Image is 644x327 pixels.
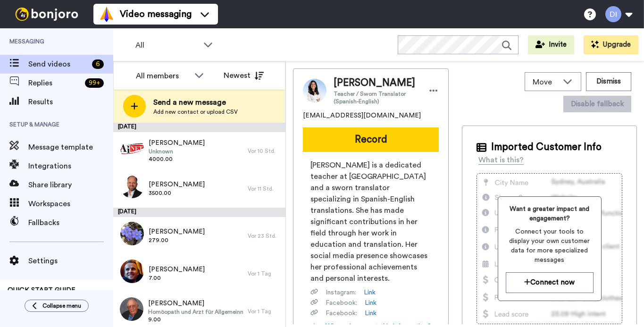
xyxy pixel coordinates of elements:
div: All members [136,70,190,82]
span: All [135,40,199,51]
div: [DATE] [113,123,285,132]
button: Connect now [506,272,594,293]
span: QUICK START GUIDE [8,287,75,293]
img: 1edae666-fd78-4c2f-a9e9-67c5043de0f1.jpg [120,260,144,283]
img: Image of Ana Montero Acosta [303,79,326,102]
div: Vor 10 Std. [248,147,281,155]
span: [EMAIL_ADDRESS][DOMAIN_NAME] [303,111,421,120]
span: Move [533,76,558,88]
span: [PERSON_NAME] [149,138,205,148]
img: 73a40654-a2d5-48bb-816b-29921e566df9.jpg [120,222,144,245]
span: Facebook : [326,309,357,318]
span: [PERSON_NAME] is a dedicated teacher at [GEOGRAPHIC_DATA] and a sworn translator specializing in ... [310,159,431,284]
button: Upgrade [584,35,638,54]
span: 4000.00 [149,155,205,163]
div: What is this? [478,154,524,166]
span: Share library [28,179,113,191]
span: Add new contact or upload CSV [153,108,238,116]
span: Imported Customer Info [491,140,602,154]
div: Vor 1 Tag [248,270,281,277]
span: Unknown [149,148,205,155]
button: Record [303,127,439,152]
span: 7.00 [149,274,205,282]
div: 99 + [85,78,104,88]
span: Collapse menu [42,302,81,310]
span: [PERSON_NAME] [149,227,205,236]
img: 48382915-382d-4048-af6e-aa487e84cd53.jpg [120,297,143,321]
span: 279.00 [149,236,205,244]
span: [PERSON_NAME] [334,76,419,90]
a: Link [365,309,376,318]
span: [PERSON_NAME] [148,299,243,308]
span: [PERSON_NAME] [149,265,205,274]
span: Results [28,96,113,108]
div: 6 [92,59,104,69]
a: Link [365,298,376,308]
span: Video messaging [120,8,192,21]
button: Disable fallback [563,96,631,112]
img: 42a6632a-da0c-478f-b187-e4684b800cfd.jpg [120,175,144,198]
span: Replies [28,77,81,89]
span: [PERSON_NAME] [149,180,205,189]
div: Vor 23 Std. [248,232,281,240]
span: Teacher / Sworn Translator (Spanish-English) [334,90,419,105]
div: [DATE] [113,208,285,217]
span: Connect your tools to display your own customer data for more specialized messages [506,227,594,265]
span: Send videos [28,59,88,70]
span: Send a new message [153,97,238,108]
button: Collapse menu [25,300,89,312]
span: Message template [28,142,113,153]
img: 0ff2fe0e-d046-4426-8900-0e4e77df35ce.png [120,137,144,160]
img: vm-color.svg [99,7,114,22]
span: Settings [28,255,113,267]
a: Link [364,288,376,297]
span: 9.00 [148,316,243,323]
span: Fallbacks [28,217,113,228]
span: Instagram : [326,288,356,297]
span: Homöopath und Arzt für Allgemeinmedizin [148,308,243,316]
span: Want a greater impact and engagement? [506,204,594,223]
span: Integrations [28,160,113,172]
div: Vor 1 Tag [248,308,281,315]
button: Invite [528,35,574,54]
button: Dismiss [586,72,631,91]
span: 3500.00 [149,189,205,197]
span: Workspaces [28,198,113,210]
span: Facebook : [326,298,357,308]
button: Newest [217,66,271,85]
img: bj-logo-header-white.svg [11,8,82,21]
div: Vor 11 Std. [248,185,281,193]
